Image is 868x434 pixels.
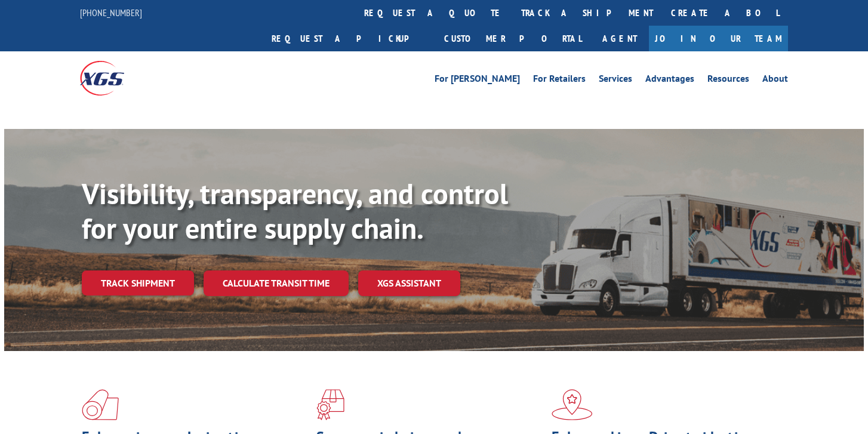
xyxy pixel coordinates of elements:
[435,74,520,87] a: For [PERSON_NAME]
[435,26,590,51] a: Customer Portal
[649,26,788,51] a: Join Our Team
[80,7,142,19] a: [PHONE_NUMBER]
[552,389,593,420] img: xgs-icon-flagship-distribution-model-red
[707,74,749,87] a: Resources
[204,270,349,296] a: Calculate transit time
[762,74,788,87] a: About
[82,270,194,296] a: Track shipment
[263,26,435,51] a: Request a pickup
[645,74,694,87] a: Advantages
[358,270,460,296] a: XGS ASSISTANT
[533,74,586,87] a: For Retailers
[82,175,508,247] b: Visibility, transparency, and control for your entire supply chain.
[590,26,649,51] a: Agent
[599,74,632,87] a: Services
[82,389,119,420] img: xgs-icon-total-supply-chain-intelligence-red
[316,389,344,420] img: xgs-icon-focused-on-flooring-red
